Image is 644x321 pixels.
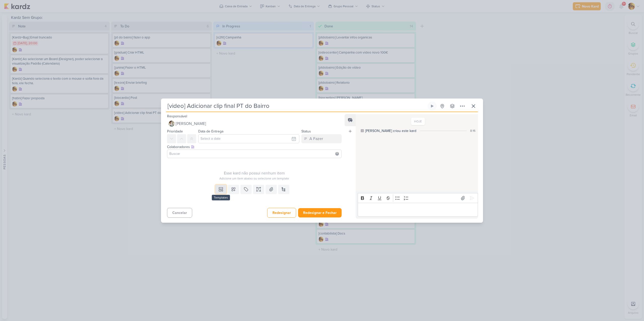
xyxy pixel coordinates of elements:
[168,151,340,157] input: Buscar
[267,208,296,218] button: Redesignar
[430,104,434,108] div: Ligar relógio
[198,129,223,133] label: Data de Entrega
[470,128,475,133] div: 8:16
[301,134,342,143] button: A Fazer
[167,129,183,133] label: Prioridade
[301,129,311,133] label: Status
[167,144,342,150] div: Colaboradores
[212,195,230,200] div: Templates
[166,102,427,111] input: Kard Sem Título
[169,121,175,127] img: Raphael Simas
[309,136,323,142] div: A Fazer
[358,193,478,203] div: Editor toolbar
[167,170,342,176] div: Esse kard não possui nenhum item
[198,134,299,143] input: Select a date
[365,128,416,133] div: [PERSON_NAME] criou este kard
[167,176,342,181] div: Adicione um item abaixo ou selecione um template
[167,114,187,118] label: Responsável
[167,119,342,128] button: [PERSON_NAME]
[167,208,192,218] button: Cancelar
[298,208,342,217] button: Redesignar e Fechar
[358,203,478,217] div: Editor editing area: main
[176,121,206,127] span: [PERSON_NAME]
